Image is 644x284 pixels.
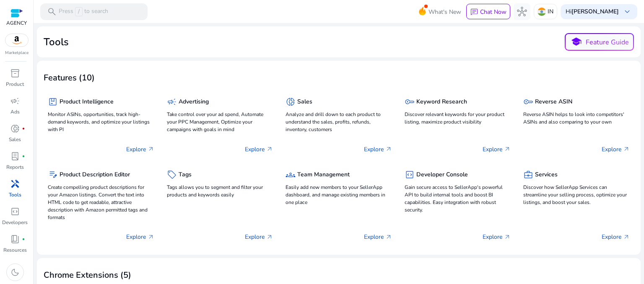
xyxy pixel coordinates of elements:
[9,191,21,199] p: Tools
[504,146,511,152] span: arrow_outward
[514,3,530,20] button: hub
[286,111,392,133] p: Analyze and drill down to each product to understand the sales, profits, refunds, inventory, cust...
[466,4,510,20] button: chatChat Now
[179,171,192,178] h5: Tags
[385,146,392,152] span: arrow_outward
[167,111,273,133] p: Take control over your ad spend, Automate your PPC Management, Optimize your campaigns with goals...
[385,234,392,240] span: arrow_outward
[167,97,177,107] span: campaign
[6,80,24,88] p: Product
[297,171,350,178] h5: Team Management
[535,98,572,106] h5: Reverse ASIN
[405,183,511,214] p: Gain secure access to SellerApp's powerful API to build internal tools and boost BI capabilities....
[60,171,130,178] h5: Product Description Editor
[364,145,392,154] p: Explore
[483,232,511,241] p: Explore
[2,219,28,226] p: Developers
[5,34,28,46] img: amazon.svg
[148,146,154,152] span: arrow_outward
[566,9,619,15] p: Hi
[480,8,506,16] p: Chat Now
[48,170,58,180] span: edit_note
[3,246,27,254] p: Resources
[416,98,467,106] h5: Keyword Research
[405,170,415,180] span: code_blocks
[405,111,511,126] p: Discover relevant keywords for your product listing, maximize product visibility
[126,232,154,241] p: Explore
[44,73,95,83] h3: Features (10)
[571,8,619,15] b: [PERSON_NAME]
[148,234,154,240] span: arrow_outward
[535,171,558,178] h5: Services
[245,145,273,154] p: Explore
[565,33,634,51] button: schoolFeature Guide
[10,179,20,189] span: handyman
[22,238,25,241] span: fiber_manual_record
[6,19,27,27] p: AGENCY
[167,170,177,180] span: sell
[10,68,20,78] span: inventory_2
[286,183,392,206] p: Easily add new members to your SellerApp dashboard, and manage existing members in one place
[428,5,461,19] span: What's New
[245,232,273,241] p: Explore
[470,8,478,16] span: chat
[22,127,25,130] span: fiber_manual_record
[266,146,273,152] span: arrow_outward
[286,97,296,107] span: donut_small
[523,111,630,126] p: Reverse ASIN helps to look into competitors' ASINs and also comparing to your own
[483,145,511,154] p: Explore
[9,136,21,143] p: Sales
[10,207,20,217] span: code_blocks
[570,36,582,48] span: school
[623,234,630,240] span: arrow_outward
[523,97,533,107] span: key
[523,183,630,206] p: Discover how SellerApp Services can streamline your selling process, optimize your listings, and ...
[286,170,296,180] span: groups
[10,267,20,277] span: dark_mode
[10,151,20,161] span: lab_profile
[10,124,20,134] span: donut_small
[405,97,415,107] span: key
[602,145,630,154] p: Explore
[5,50,29,56] p: Marketplace
[179,98,209,106] h5: Advertising
[167,183,273,199] p: Tags allows you to segment and filter your products and keywords easily
[416,171,468,178] h5: Developer Console
[10,108,20,116] p: Ads
[623,146,630,152] span: arrow_outward
[266,234,273,240] span: arrow_outward
[75,7,83,16] span: /
[59,7,108,16] p: Press to search
[60,98,114,106] h5: Product Intelligence
[48,183,154,221] p: Create compelling product descriptions for your Amazon listings. Convert the text into HTML code ...
[586,37,629,47] p: Feature Guide
[10,234,20,244] span: book_4
[47,7,57,17] span: search
[48,97,58,107] span: package
[48,111,154,133] p: Monitor ASINs, opportunities, track high-demand keywords, and optimize your listings with PI
[297,98,312,106] h5: Sales
[602,232,630,241] p: Explore
[504,234,511,240] span: arrow_outward
[44,270,131,280] h3: Chrome Extensions (5)
[6,163,24,171] p: Reports
[10,96,20,106] span: campaign
[364,232,392,241] p: Explore
[517,7,527,17] span: hub
[22,155,25,158] span: fiber_manual_record
[538,8,546,16] img: in.svg
[44,36,69,48] h2: Tools
[622,7,632,17] span: keyboard_arrow_down
[523,170,533,180] span: business_center
[548,4,553,19] p: IN
[126,145,154,154] p: Explore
